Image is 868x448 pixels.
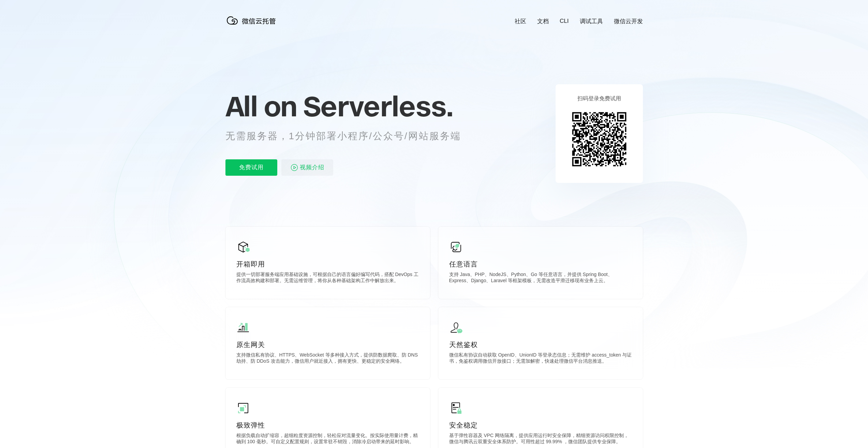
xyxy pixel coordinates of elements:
[449,433,632,446] p: 基于弹性容器及 VPC 网络隔离，提供应用运行时安全保障，精细资源访问权限控制，微信与腾讯云双重安全体系防护。可用性超过 99.99% ，微信团队提供专业保障。
[614,17,643,25] a: 微信云开发
[290,163,298,172] img: video_play.svg
[449,420,632,430] p: 安全稳定
[236,352,419,366] p: 支持微信私有协议、HTTPS、WebSocket 等多种接入方式，提供防数据爬取、防 DNS 劫持、防 DDoS 攻击能力，微信用户就近接入，拥有更快、更稳定的安全网络。
[225,159,277,176] p: 免费试用
[449,259,632,269] p: 任意语言
[236,340,419,349] p: 原生网关
[225,14,280,27] img: 微信云托管
[236,433,419,446] p: 根据负载自动扩缩容，超细粒度资源控制，轻松应对流量变化。按实际使用量计费，精确到 100 毫秒。可自定义配置规则，设置常驻不销毁，消除冷启动带来的延时影响。
[303,89,453,123] span: Serverless.
[225,129,474,143] p: 无需服务器，1分钟部署小程序/公众号/网站服务端
[580,17,603,25] a: 调试工具
[515,17,526,25] a: 社区
[236,272,419,285] p: 提供一切部署服务端应用基础设施，可根据自己的语言偏好编写代码，搭配 DevOps 工作流高效构建和部署。无需运维管理，将你从各种基础架构工作中解放出来。
[560,18,569,25] a: CLI
[449,352,632,366] p: 微信私有协议自动获取 OpenID、UnionID 等登录态信息；无需维护 access_token 与证书，免鉴权调用微信开放接口；无需加解密，快速处理微信平台消息推送。
[236,259,419,269] p: 开箱即用
[300,159,324,176] span: 视频介绍
[537,17,549,25] a: 文档
[225,23,280,28] a: 微信云托管
[577,95,621,102] p: 扫码登录免费试用
[236,420,419,430] p: 极致弹性
[449,340,632,349] p: 天然鉴权
[225,89,297,123] span: All on
[449,272,632,285] p: 支持 Java、PHP、NodeJS、Python、Go 等任意语言，并提供 Spring Boot、Express、Django、Laravel 等框架模板，无需改造平滑迁移现有业务上云。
